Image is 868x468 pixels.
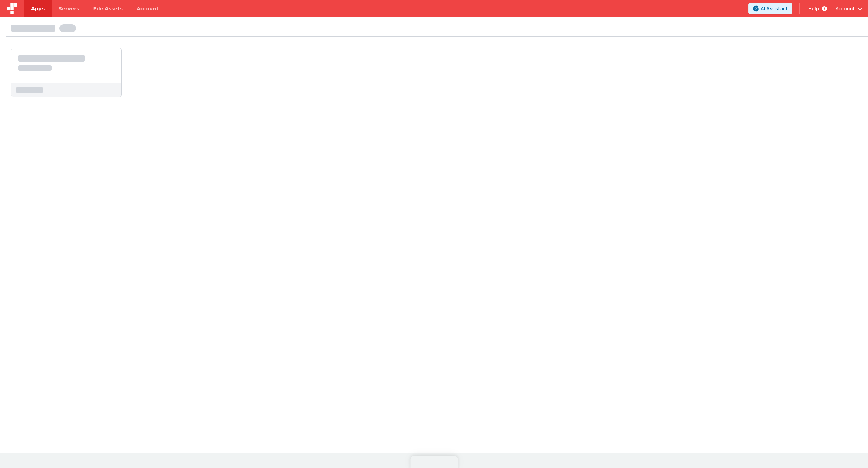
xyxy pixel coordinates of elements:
[93,5,123,12] span: File Assets
[760,5,788,12] span: AI Assistant
[835,5,862,12] button: Account
[808,5,819,12] span: Help
[31,5,45,12] span: Apps
[835,5,855,12] span: Account
[748,3,792,14] button: AI Assistant
[58,5,79,12] span: Servers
